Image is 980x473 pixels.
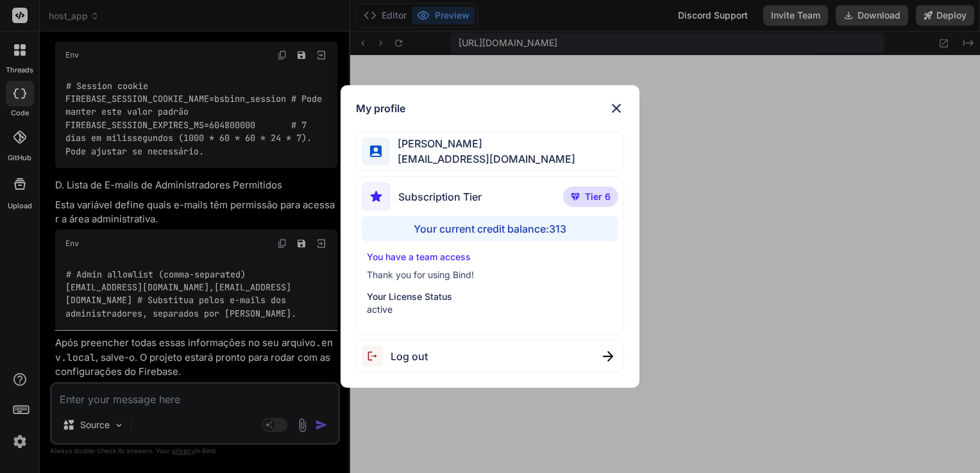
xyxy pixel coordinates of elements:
p: active [367,303,614,316]
span: [EMAIL_ADDRESS][DOMAIN_NAME] [390,151,575,167]
img: close [603,351,613,361]
p: You have a team access [367,251,614,263]
span: Subscription Tier [398,189,482,204]
div: Your current credit balance: 313 [362,216,619,242]
h1: My profile [356,101,405,116]
p: Thank you for using Bind! [367,269,614,281]
p: Your License Status [367,290,614,303]
img: close [609,101,624,116]
img: subscription [362,182,391,211]
span: Tier 6 [585,190,611,203]
span: Log out [391,349,428,364]
img: premium [571,193,580,201]
img: profile [370,145,382,158]
img: logout [362,345,391,367]
span: [PERSON_NAME] [390,136,575,151]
